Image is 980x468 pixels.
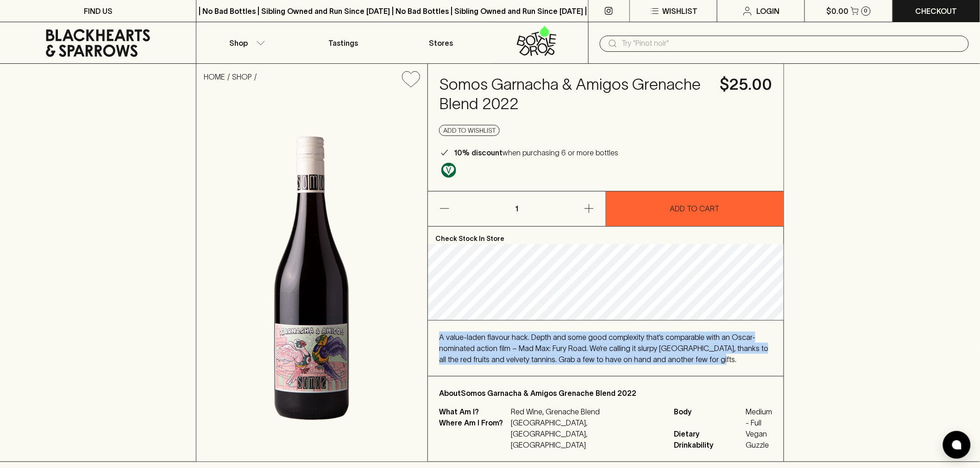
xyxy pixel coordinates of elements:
[439,406,509,417] p: What Am I?
[439,417,509,450] p: Where Am I From?
[511,406,663,417] p: Red Wine, Grenache Blend
[229,37,248,49] p: Shop
[916,6,957,17] p: Checkout
[204,73,225,81] a: HOME
[196,22,294,63] button: Shop
[720,75,773,94] h4: $25.00
[439,75,709,114] h4: Somos Garnacha & Amigos Grenache Blend 2022
[674,439,744,450] span: Drinkability
[429,37,453,49] p: Stores
[674,428,744,439] span: Dietary
[952,440,961,450] img: bubble-icon
[511,417,663,450] p: [GEOGRAPHIC_DATA], [GEOGRAPHIC_DATA], [GEOGRAPHIC_DATA]
[454,147,618,158] p: when purchasing 6 or more bottles
[439,388,773,399] p: About Somos Garnacha & Amigos Grenache Blend 2022
[827,6,849,17] p: $0.00
[864,8,868,13] p: 0
[232,73,252,81] a: SHOP
[606,191,784,226] button: ADD TO CART
[328,37,358,49] p: Tastings
[454,148,503,157] b: 10% discount
[674,406,744,428] span: Body
[295,22,392,63] a: Tastings
[622,36,961,51] input: Try "Pinot noir"
[746,406,773,428] span: Medium - Full
[506,191,528,226] p: 1
[439,160,459,180] a: Made without the use of any animal products.
[392,22,490,63] a: Stores
[439,125,500,136] button: Add to wishlist
[746,428,773,439] span: Vegan
[196,95,427,462] img: 32045.png
[757,6,780,17] p: Login
[84,6,113,17] p: FIND US
[441,163,456,178] img: Vegan
[746,439,773,450] span: Guzzle
[662,6,697,17] p: Wishlist
[670,203,720,214] p: ADD TO CART
[428,227,784,244] p: Check Stock In Store
[439,333,768,363] span: A value-laden flavour hack. Depth and some good complexity that’s comparable with an Oscar-nomina...
[398,68,424,91] button: Add to wishlist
